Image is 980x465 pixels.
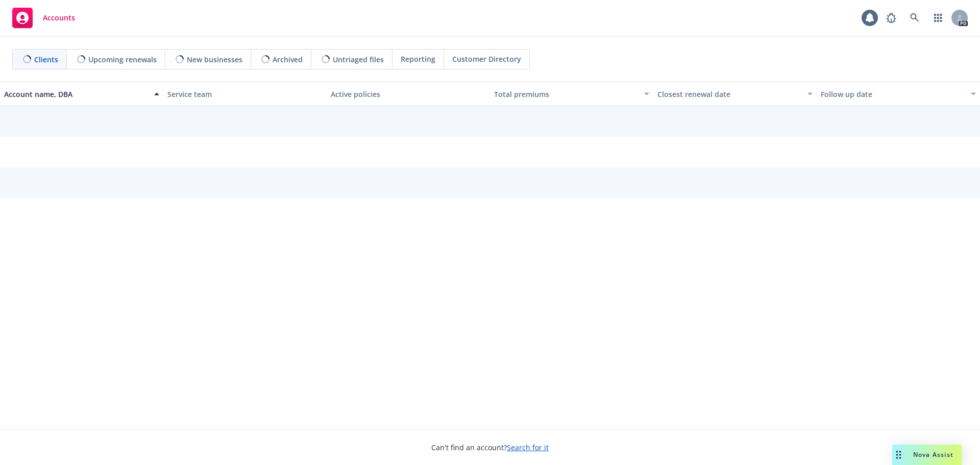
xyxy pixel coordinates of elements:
[928,8,948,28] a: Switch app
[4,89,148,100] div: Account name, DBA
[657,89,801,100] div: Closest renewal date
[490,82,653,106] button: Total premiums
[892,445,905,465] div: Drag to move
[494,89,638,100] div: Total premiums
[43,14,75,22] span: Accounts
[431,442,549,453] span: Can't find an account?
[904,8,925,28] a: Search
[327,82,490,106] button: Active policies
[187,54,242,65] span: New businesses
[452,54,521,64] span: Customer Directory
[167,89,323,100] div: Service team
[913,450,953,459] span: Nova Assist
[881,8,901,28] a: Report a Bug
[333,54,384,65] span: Untriaged files
[401,54,435,64] span: Reporting
[163,82,327,106] button: Service team
[34,54,58,65] span: Clients
[331,89,486,100] div: Active policies
[653,82,817,106] button: Closest renewal date
[821,89,965,100] div: Follow up date
[507,443,549,452] a: Search for it
[273,54,303,65] span: Archived
[88,54,157,65] span: Upcoming renewals
[817,82,980,106] button: Follow up date
[892,445,962,465] button: Nova Assist
[8,4,79,32] a: Accounts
